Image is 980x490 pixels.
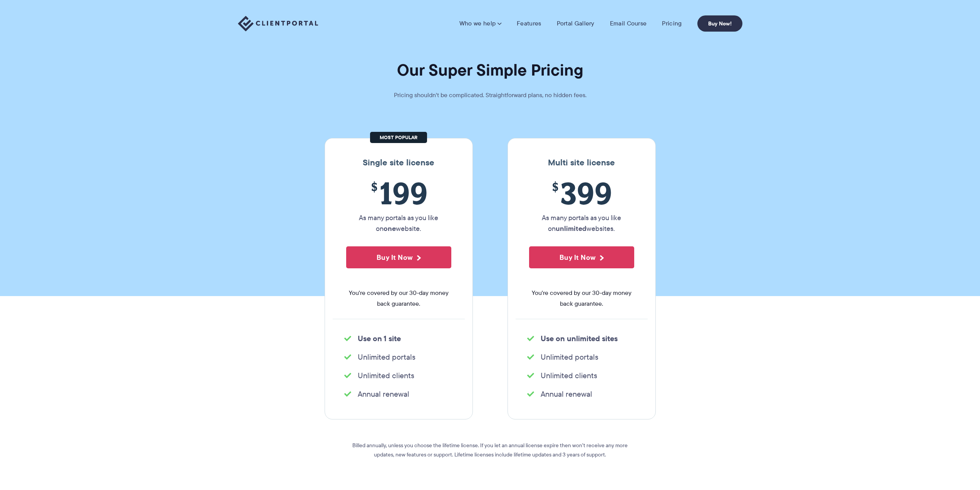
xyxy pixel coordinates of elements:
[517,20,541,27] a: Features
[610,20,647,27] a: Email Course
[516,158,648,168] h3: Multi site license
[344,352,453,362] li: Unlimited portals
[375,90,606,101] p: Pricing shouldn't be complicated. Straightforward plans, no hidden fees.
[344,389,453,399] li: Annual renewal
[346,246,451,268] button: Buy It Now
[459,20,501,27] a: Who we help
[529,175,634,210] span: 399
[352,441,629,459] p: Billed annually, unless you choose the lifetime license. If you let an annual license expire then...
[346,212,451,234] p: As many portals as you like on website.
[344,370,453,381] li: Unlimited clients
[662,20,682,27] a: Pricing
[527,370,636,381] li: Unlimited clients
[346,288,451,309] span: You're covered by our 30-day money back guarantee.
[346,175,451,210] span: 199
[527,389,636,399] li: Annual renewal
[358,333,401,344] strong: Use on 1 site
[529,212,634,234] p: As many portals as you like on websites.
[527,352,636,362] li: Unlimited portals
[541,333,618,344] strong: Use on unlimited sites
[697,15,742,32] a: Buy Now!
[557,20,595,27] a: Portal Gallery
[556,223,586,234] strong: unlimited
[384,223,396,234] strong: one
[529,246,634,268] button: Buy It Now
[333,158,465,168] h3: Single site license
[529,288,634,309] span: You're covered by our 30-day money back guarantee.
